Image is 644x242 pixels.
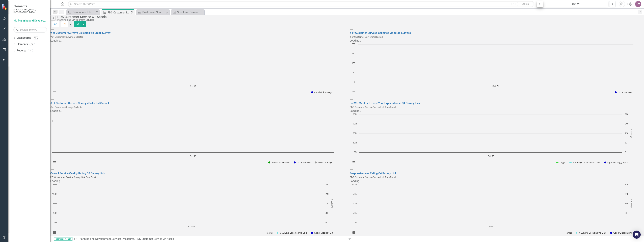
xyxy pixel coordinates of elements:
[326,202,329,205] text: 160
[635,1,641,7] button: RV
[350,167,354,172] img: Not Defined
[625,183,628,186] text: 320
[352,113,357,116] text: 120%
[50,27,345,97] div: Double-Click to Edit
[55,221,58,224] text: 0%
[625,132,628,135] text: 160
[350,97,644,168] div: Double-Click to Edit
[353,211,357,214] text: 50%
[50,35,83,38] small: # of Customer Surveys Collected
[28,49,33,52] div: 24
[490,122,492,123] g: Target, series 1 of 3. Line with 1 data point. Y axis, values.
[263,231,273,234] button: Show Target
[67,10,95,14] a: Development Trends
[352,183,357,186] text: 200%
[54,237,72,241] span: Scorecard Admin
[350,31,411,34] a: # of Customer Surveys Collected via QTac Surveys
[33,36,39,39] div: 105
[17,36,31,40] a: Dashboards
[13,19,47,23] a: Planning and Development Services
[350,109,644,113] div: Loading...
[50,43,345,97] div: Chart. Highcharts interactive chart.
[354,221,357,224] text: 0%
[326,211,328,214] text: 80
[545,2,607,6] div: Oct-25
[556,161,566,164] button: Show Target
[177,10,204,14] div: % of Land Development On Time Reviews
[569,161,600,164] button: Show # Surveys Collected via Link
[352,62,355,65] text: 100
[311,91,333,94] button: Show Email Link Surveys
[350,113,644,167] div: Chart. Highcharts interactive chart.
[350,176,396,179] small: PDS Customer Service Survey Link Data Email
[190,84,196,87] text: Oct-25
[350,172,396,175] a: Responsiveness Rating Q4 Survey Link
[350,43,635,97] svg: Interactive chart
[50,102,109,105] a: # of Customer Service Surveys Collected Overall
[615,91,632,94] button: Show QTrac Surveys
[350,97,354,101] img: Not Defined
[52,183,58,186] text: 200%
[352,230,356,235] button: View chart menu, Chart
[136,237,175,240] div: PDS Customer Service w/ Accela
[350,102,420,105] a: Did We Meet or Exceed Your Expectations? Q1 Survey Link
[517,2,533,6] button: Search
[30,43,35,46] div: 50
[13,4,47,8] span: Elements
[350,43,644,97] div: Chart. Highcharts interactive chart.
[52,192,58,195] text: 150%
[326,183,329,186] text: 320
[50,43,336,97] svg: Interactive chart
[50,97,345,168] div: Double-Click to Edit
[108,10,130,15] div: PDS Customer Service w/ Accela
[57,15,642,19] div: PDS Customer Service w/ Accela
[350,27,644,97] div: Double-Click to Edit
[50,113,336,167] svg: Interactive chart
[268,161,290,164] button: Show Email Link Surveys
[17,49,26,53] a: Reports
[562,231,572,234] button: Show Target
[57,19,642,21] div: Planning and Development Services
[350,27,354,31] img: Not Defined
[172,10,204,14] a: % of Land Development On Time Reviews
[13,27,47,33] input: Search Below...
[326,221,327,224] text: 0
[352,202,357,205] text: 100%
[17,42,28,46] a: Elements
[625,122,628,125] text: 240
[137,10,165,14] a: Dashboard Snapshot
[74,237,345,241] div: » »
[188,225,195,228] text: Oct-25
[2,4,8,10] img: ClearPoint Strategy
[625,211,627,214] text: 80
[50,31,111,34] a: # of Customer Surveys Collected via Email Survey
[352,192,357,195] text: 150%
[350,106,396,108] small: PDS Customer Service Survey Link Data Email
[315,161,333,164] button: Show Accela Surveys
[311,231,333,234] button: Show Good/Excellent Q3
[350,39,644,43] div: Loading...
[630,129,633,138] text: # Surveys
[353,71,355,74] text: 50
[68,1,534,7] input: Search ClearPoint...
[633,231,641,239] div: Open Intercom Messenger
[352,52,355,55] text: 150
[73,10,95,14] div: Development Trends
[625,141,627,144] text: 80
[350,35,383,38] small: # of Customer Surveys Collected
[604,161,632,164] button: Show Agree/Strongly Agree Q1
[50,179,345,183] div: Loading...
[625,221,626,224] text: 0
[625,151,626,154] text: 0
[52,160,57,165] button: View chart menu, Chart
[50,176,96,179] small: PDS Customer Service Survey Link Data Email
[354,151,357,154] text: 0%
[123,237,134,240] a: Measures
[142,10,165,14] div: Dashboard Snapshot
[52,90,57,95] button: View chart menu, Chart
[190,155,196,158] text: Oct-25
[353,132,357,135] text: 60%
[50,39,345,43] div: Loading...
[79,237,121,240] a: Planning and Development Services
